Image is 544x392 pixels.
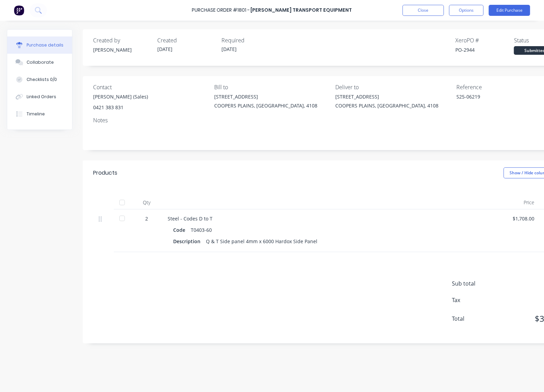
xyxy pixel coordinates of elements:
[191,225,212,235] div: T0403-60
[336,102,439,109] div: COOPERS PLAINS, [GEOGRAPHIC_DATA], 4108
[214,93,317,100] div: [STREET_ADDRESS]
[27,76,57,83] div: Checklists 0/0
[7,54,72,71] button: Collaborate
[173,236,206,246] div: Description
[206,236,317,246] div: Q & T Side panel 4mm x 6000 Hardox Side Panel
[137,215,157,222] div: 2
[93,104,148,111] div: 0421 383 831
[7,71,72,88] button: Checklists 0/0
[173,225,191,235] div: Code
[452,279,504,288] span: Sub total
[403,5,444,16] button: Close
[93,46,152,53] div: [PERSON_NAME]
[507,196,540,209] div: Price
[336,83,452,91] div: Deliver to
[93,36,152,44] div: Created by
[27,94,56,100] div: Linked Orders
[27,42,63,48] div: Purchase details
[7,37,72,54] button: Purchase details
[455,36,514,44] div: Xero PO #
[93,83,209,91] div: Contact
[214,102,317,109] div: COOPERS PLAINS, [GEOGRAPHIC_DATA], 4108
[27,111,45,117] div: Timeline
[221,36,280,44] div: Required
[131,196,162,209] div: Qty
[93,93,148,100] div: [PERSON_NAME] (Sales)
[457,93,543,109] textarea: S25-06219
[452,296,504,304] span: Tax
[7,88,72,105] button: Linked Orders
[7,105,72,123] button: Timeline
[192,7,250,14] div: Purchase Order #1801 -
[157,36,216,44] div: Created
[449,5,484,16] button: Options
[27,59,54,65] div: Collaborate
[251,7,352,14] div: [PERSON_NAME] Transport Equipment
[214,83,330,91] div: Bill to
[336,93,439,100] div: [STREET_ADDRESS]
[489,5,530,16] button: Edit Purchase
[168,215,502,222] div: Steel - Codes D to T
[93,169,117,177] div: Products
[513,215,534,222] div: $1,708.00
[455,46,514,53] div: PO-2944
[14,5,24,16] img: Factory
[452,314,504,323] span: Total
